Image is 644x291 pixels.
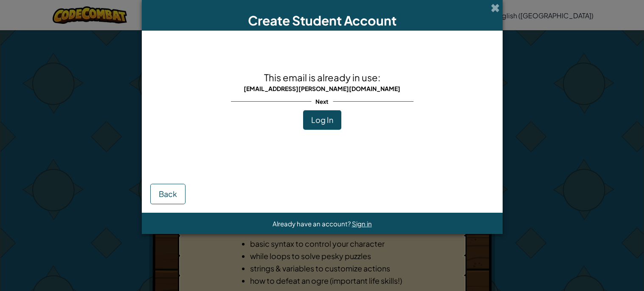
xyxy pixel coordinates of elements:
span: Create Student Account [248,12,397,29]
button: Back [150,184,186,204]
span: Back [159,189,177,199]
button: Log In [303,110,341,130]
span: Already have an account? [273,220,352,228]
span: Next [311,95,333,108]
span: Log In [311,115,333,125]
a: Sign in [352,220,372,228]
span: This email is already in use: [264,71,380,83]
span: [EMAIL_ADDRESS][PERSON_NAME][DOMAIN_NAME] [244,85,400,92]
